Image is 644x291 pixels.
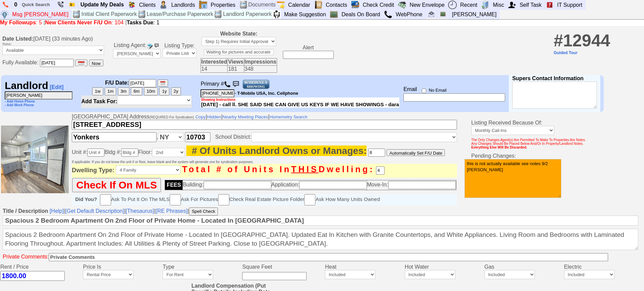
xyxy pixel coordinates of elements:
[351,1,359,9] img: creditreport.png
[508,1,516,9] img: myadd.png
[146,42,153,49] img: compose_email.png
[185,132,210,142] input: Zip
[159,1,168,9] img: landlord.png
[75,194,454,205] div: Ask To Put It On The MLS Ask For Pictures Check Real Estate Picture Folder Ask How Many Units Owned
[5,103,34,107] a: - Add Work Phone
[384,10,392,19] img: call.png
[72,178,161,192] input: Check If On MLS
[146,10,214,19] td: Lease/Purchase Paperwork
[269,114,307,119] a: Homemetry Search
[3,208,638,260] span: |
[162,30,198,74] td: Listing Type:
[126,208,154,214] a: [Thesaurus]
[3,2,8,8] img: phone.png
[3,216,638,226] input: Title
[429,11,434,17] img: jorge@homesweethomeproperties.com
[5,80,48,91] b: Landlord
[490,1,507,9] a: Misc
[105,87,116,95] button: 1m
[87,149,104,157] input: Unit #
[325,264,404,270] td: Heat
[0,10,9,19] img: money.png
[228,58,244,65] th: Views
[12,0,20,9] a: 0
[440,11,446,17] img: chalkboard.png
[244,58,277,65] th: Impressions
[481,1,490,9] img: officebldg.png
[224,81,231,88] img: call.png
[65,208,189,214] span: | | |
[449,10,499,19] a: [PERSON_NAME]
[323,1,350,9] a: Contacts
[49,253,608,261] input: Private Comments
[208,1,238,9] a: Properties
[272,10,281,19] img: su2.jpg
[271,180,367,190] td: Application:
[564,264,644,270] td: Electric
[78,0,127,9] a: Update My Deals
[393,10,425,19] a: WebPhone
[1,126,70,193] img: 6ba61413-065f-4256-a85e-be457921d14b.jpeg
[223,114,268,119] a: Nearby Meeting Places
[471,145,527,149] b: Everything Else Will Be Discarded.
[248,0,276,9] td: Documents
[155,208,187,214] a: [RE Phrases]
[367,180,456,190] td: Move-In:
[242,79,270,89] img: Schedule-a-showing.gif
[405,264,484,270] td: Hot Water
[113,42,161,61] center: Listing Agent:
[220,31,257,37] b: Website State:
[72,166,115,173] span: Dwelling Type:
[422,89,426,93] input: No Email
[286,1,313,9] a: Calendar
[12,12,68,17] font: Msg [PERSON_NAME]
[291,164,318,174] b: THIS
[242,264,325,270] td: Square Feet
[244,65,277,72] td: 348
[118,87,129,95] button: 3m
[72,134,457,140] nobr: ,
[554,31,563,50] b: #
[2,42,104,53] nobr: Status:
[458,113,644,206] td: Pending Changes:
[231,79,241,89] img: sms.png
[554,50,577,55] a: Guided Tour
[121,149,138,157] input: Bldg #
[0,264,83,270] td: Rent / Price
[21,0,55,9] input: Quick Search
[512,75,584,81] b: Supers Contact Information
[212,134,457,140] span: School District:
[89,60,103,66] button: Now
[92,87,103,95] button: 1w
[189,207,218,216] button: Spell Check
[234,91,298,96] font: - T-Mobile USA, Inc. Cellphone
[131,87,142,95] button: 6m
[223,10,272,19] td: Landlord Paperwork
[276,1,285,9] img: appt_icon.png
[195,114,206,119] font: Copy
[72,132,157,142] input: City
[398,1,406,9] img: gmoney.png
[183,180,271,190] td: Building:
[163,264,242,270] td: Type
[127,20,153,25] b: Tasks Due
[83,264,163,270] td: Price Is
[282,10,329,19] a: Make Suggestion
[464,159,561,198] textarea: this is not actually available see notes 9/2 [PERSON_NAME]
[182,164,375,174] b: Total # of Units In Dwelling:
[69,2,75,7] img: Bookmark.png
[387,149,445,156] button: Automatically Set F/U Date
[199,1,207,9] img: properties.png
[76,75,197,112] th: F/U Date:
[471,138,643,153] div: The Only Changes Agent(s) Are Permitted To Make To Properties Are Notes. Any Changes Should Be Pl...
[171,87,181,95] button: 2y
[138,10,146,19] img: docs.png
[3,208,48,214] b: Title / Description
[195,114,206,119] a: Copy
[201,59,227,65] span: Lifetime: 14
[201,81,224,87] span: Primary #
[403,86,417,92] span: Email
[127,20,160,25] a: Tasks Due: 1
[149,115,194,119] font: (REQUIRED For Syndication)
[49,208,64,214] a: [Help]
